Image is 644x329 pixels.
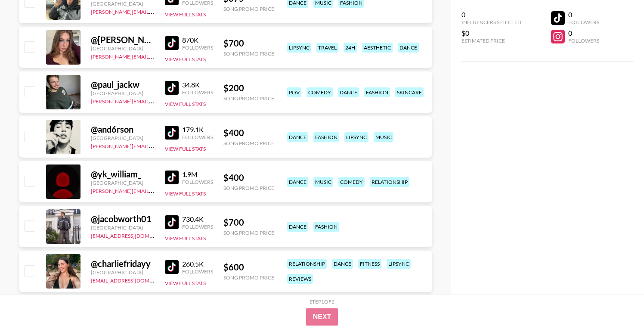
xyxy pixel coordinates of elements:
div: Followers [568,37,599,44]
div: 0 [461,10,521,19]
div: travel [316,43,338,53]
button: View Full Stats [165,280,206,286]
div: fashion [364,87,390,97]
div: pov [287,87,301,97]
div: Influencers Selected [461,19,521,25]
button: Next [306,308,338,326]
div: Step 1 of 2 [310,298,334,305]
div: Song Promo Price [223,140,274,146]
div: $ 600 [223,262,274,273]
div: dance [398,43,419,53]
div: dance [332,259,353,269]
a: [PERSON_NAME][EMAIL_ADDRESS][DOMAIN_NAME] [91,52,218,60]
div: aesthetic [362,43,393,53]
button: View Full Stats [165,11,206,18]
a: [PERSON_NAME][EMAIL_ADDRESS][DOMAIN_NAME] [91,96,218,105]
div: Followers [182,89,213,96]
div: lipsync [387,259,411,269]
div: @ charliefridayy [91,258,155,269]
div: dance [287,132,308,142]
button: View Full Stats [165,56,206,62]
div: fashion [313,222,339,232]
div: fitness [358,259,381,269]
iframe: Drift Widget Chat Controller [601,286,634,319]
div: @ paul_jackw [91,79,155,90]
div: Song Promo Price [223,274,274,281]
div: Followers [182,268,213,275]
a: [PERSON_NAME][EMAIL_ADDRESS][PERSON_NAME][PERSON_NAME][DOMAIN_NAME] [91,141,300,149]
img: TikTok [165,126,179,140]
img: TikTok [165,81,179,95]
div: $ 400 [223,172,274,183]
div: $ 700 [223,38,274,49]
div: music [374,132,393,142]
div: relationship [287,259,327,269]
div: @ [PERSON_NAME] [91,34,155,45]
div: $ 200 [223,83,274,93]
div: $ 700 [223,217,274,228]
div: lipsync [287,43,311,53]
div: 0 [568,10,599,19]
div: 0 [568,29,599,37]
img: TikTok [165,171,179,184]
div: dance [338,87,359,97]
div: @ jacobworth01 [91,214,155,224]
div: comedy [338,177,365,187]
div: fashion [313,132,339,142]
div: Followers [182,44,213,51]
div: 870K [182,36,213,44]
div: 179.1K [182,125,213,134]
div: 1.9M [182,170,213,179]
div: $ 400 [223,127,274,138]
div: Followers [568,19,599,25]
div: Song Promo Price [223,50,274,57]
img: TikTok [165,215,179,229]
div: [GEOGRAPHIC_DATA] [91,269,155,276]
img: TikTok [165,36,179,50]
div: lipsync [344,132,368,142]
div: reviews [287,274,313,284]
div: skincare [395,87,424,97]
a: [EMAIL_ADDRESS][DOMAIN_NAME] [91,276,177,284]
div: music [313,177,333,187]
div: Followers [182,134,213,140]
div: relationship [370,177,409,187]
div: Followers [182,223,213,230]
div: 34.8K [182,81,213,89]
div: [GEOGRAPHIC_DATA] [91,135,155,141]
div: comedy [307,87,333,97]
div: [GEOGRAPHIC_DATA] [91,0,155,7]
div: @ and6rson [91,124,155,135]
div: 730.4K [182,215,213,223]
div: Estimated Price [461,37,521,44]
div: Followers [182,179,213,185]
div: [GEOGRAPHIC_DATA] [91,180,155,186]
img: TikTok [165,260,179,274]
div: Song Promo Price [223,185,274,191]
div: dance [287,222,308,232]
button: View Full Stats [165,101,206,107]
div: Song Promo Price [223,230,274,236]
div: Song Promo Price [223,6,274,12]
div: [GEOGRAPHIC_DATA] [91,224,155,231]
div: [GEOGRAPHIC_DATA] [91,90,155,96]
button: View Full Stats [165,146,206,152]
div: @ yk_william_ [91,169,155,180]
div: Song Promo Price [223,95,274,102]
div: 24h [344,43,357,53]
a: [EMAIL_ADDRESS][DOMAIN_NAME] [91,231,177,239]
button: View Full Stats [165,235,206,242]
div: 260.5K [182,260,213,268]
a: [PERSON_NAME][EMAIL_ADDRESS][PERSON_NAME][DOMAIN_NAME] [91,186,259,194]
a: [PERSON_NAME][EMAIL_ADDRESS][DOMAIN_NAME] [91,7,218,15]
div: [GEOGRAPHIC_DATA] [91,45,155,52]
div: $0 [461,29,521,37]
button: View Full Stats [165,190,206,197]
div: dance [287,177,308,187]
